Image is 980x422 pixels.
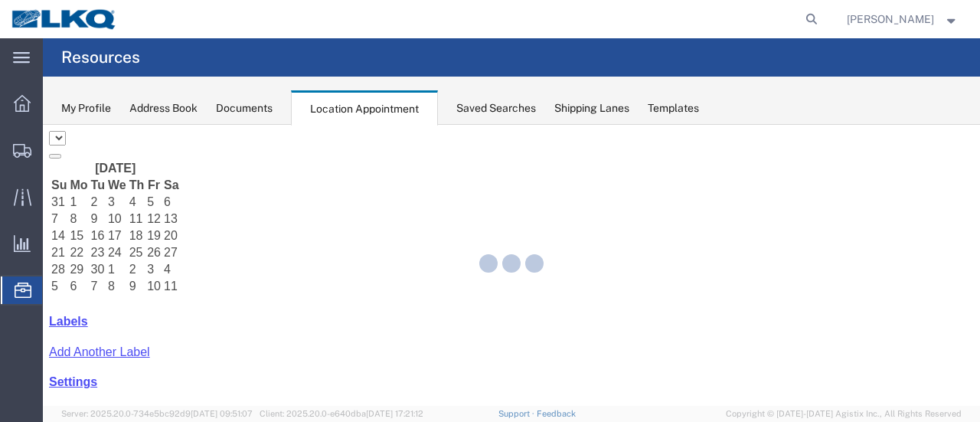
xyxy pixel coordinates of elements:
[47,87,63,102] td: 9
[648,100,699,116] div: Templates
[8,87,24,102] td: 7
[61,38,140,77] h4: Resources
[103,70,119,85] td: 5
[86,137,103,152] td: 2
[260,409,423,418] span: Client: 2025.20.0-e640dba
[103,103,119,119] td: 19
[64,87,84,102] td: 10
[120,53,137,68] th: Sa
[64,120,84,136] td: 24
[26,137,45,152] td: 29
[8,53,24,68] th: Su
[47,154,63,169] td: 7
[191,409,253,418] span: [DATE] 09:51:07
[64,137,84,152] td: 1
[64,53,84,68] th: We
[26,53,45,68] th: Mo
[366,409,423,418] span: [DATE] 17:21:12
[86,87,103,102] td: 11
[26,120,45,136] td: 22
[61,409,253,418] span: Server: 2025.20.0-734e5bc92d9
[64,103,84,119] td: 17
[26,103,45,119] td: 15
[6,190,45,203] a: Labels
[6,250,54,263] a: Settings
[86,120,103,136] td: 25
[8,120,24,136] td: 21
[8,70,24,85] td: 31
[86,103,103,119] td: 18
[537,409,576,418] a: Feedback
[103,53,119,68] th: Fr
[498,409,537,418] a: Support
[120,87,137,102] td: 13
[120,154,137,169] td: 11
[26,36,119,51] th: [DATE]
[847,11,934,28] span: Sopha Sam
[120,70,137,85] td: 6
[120,137,137,152] td: 4
[8,103,24,119] td: 14
[456,100,536,116] div: Saved Searches
[8,154,24,169] td: 5
[11,8,118,31] img: logo
[291,90,438,126] div: Location Appointment
[61,100,111,116] div: My Profile
[26,87,45,102] td: 8
[47,70,63,85] td: 2
[216,100,273,116] div: Documents
[47,120,63,136] td: 23
[47,103,63,119] td: 16
[103,87,119,102] td: 12
[47,137,63,152] td: 30
[86,70,103,85] td: 4
[26,70,45,85] td: 1
[64,154,84,169] td: 8
[846,10,959,28] button: [PERSON_NAME]
[554,100,629,116] div: Shipping Lanes
[6,221,107,234] a: Add Another Label
[726,407,962,420] span: Copyright © [DATE]-[DATE] Agistix Inc., All Rights Reserved
[129,100,198,116] div: Address Book
[86,154,103,169] td: 9
[47,53,63,68] th: Tu
[103,120,119,136] td: 26
[86,53,103,68] th: Th
[64,70,84,85] td: 3
[120,103,137,119] td: 20
[120,120,137,136] td: 27
[26,154,45,169] td: 6
[103,137,119,152] td: 3
[103,154,119,169] td: 10
[8,137,24,152] td: 28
